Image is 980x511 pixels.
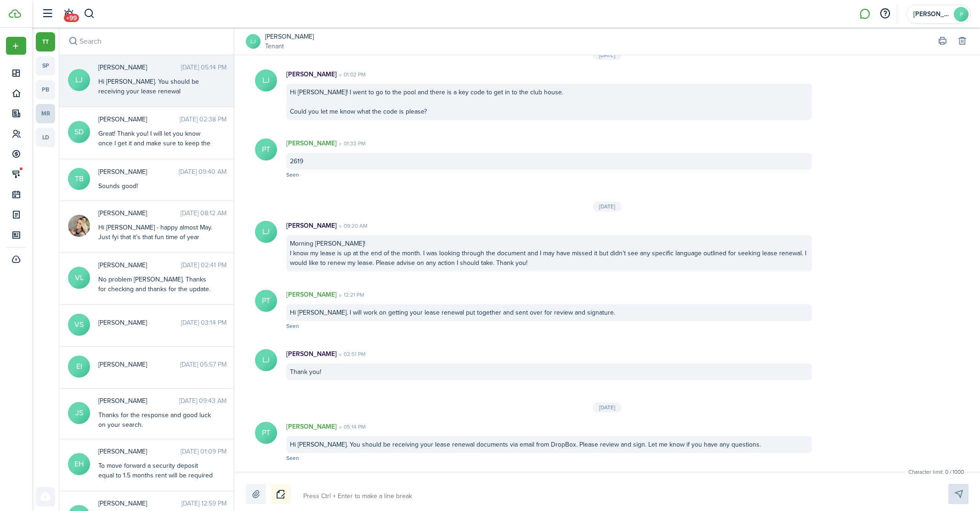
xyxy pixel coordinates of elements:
span: Philip [913,11,950,17]
a: Tenant [265,41,314,51]
span: Seen [286,171,299,179]
div: [DATE] [593,402,622,413]
div: [DATE] [593,201,622,212]
div: Hi [PERSON_NAME]. You should be receiving your lease renewal documents via email from DropBox. Pl... [286,436,812,453]
avatar-text: JS [68,402,90,424]
avatar-text: LJ [255,221,277,243]
avatar-text: EI [68,356,90,378]
avatar-text: TB [68,168,90,190]
time: 09:20 AM [337,222,368,230]
button: Search [84,6,95,22]
p: [PERSON_NAME] [286,138,337,148]
p: [PERSON_NAME] [286,422,337,431]
div: No problem [PERSON_NAME]. Thanks for checking and thanks for the update. This property is no long... [98,275,213,304]
input: search [59,28,234,55]
div: Great! Thank you! I will let you know once I get it and make sure to keep the old one! [98,129,213,158]
a: [PERSON_NAME] [265,32,314,41]
time: 12:21 PM [337,291,364,299]
avatar-text: VS [68,314,90,336]
avatar-text: LJ [255,349,277,371]
span: Seen [286,454,299,462]
button: Delete [956,35,969,48]
div: Hi [PERSON_NAME]. You should be receiving your lease renewal documents via email from DropBox. Pl... [98,77,213,125]
time: 05:14 PM [337,423,366,431]
p: [PERSON_NAME] [286,221,337,230]
a: Notifications [60,2,77,26]
button: Notice [271,484,291,504]
time: [DATE] 12:59 PM [181,499,227,508]
div: 2619 [286,153,812,170]
span: Eric Inkrote [98,360,180,369]
button: Open sidebar [39,5,56,23]
time: [DATE] 08:12 AM [181,208,227,218]
span: Vania Lauer [98,260,181,270]
img: TenantCloud [9,9,21,18]
div: Hi [PERSON_NAME] - happy almost May. Just fyi that it’s that fun time of year when I await my mon... [98,223,213,310]
avatar-text: PT [255,290,277,312]
a: tt [36,32,55,52]
a: pb [36,80,55,99]
p: [PERSON_NAME] [286,349,337,359]
a: LJ [246,34,261,49]
span: +99 [64,14,79,22]
div: [DATE] [593,50,622,60]
time: 01:33 PM [337,139,366,148]
span: Joshua McCraith [98,499,181,508]
span: Sarah Davis [98,115,180,124]
small: Character limit: 0 / 1000 [906,468,966,476]
span: Ethan Hall [98,447,181,456]
div: Morning [PERSON_NAME]! I know my lease is up at the end of the month. I was looking through the d... [286,235,812,271]
avatar-text: VL [68,267,90,289]
avatar-text: EH [68,453,90,475]
avatar-text: LJ [68,69,90,91]
time: 02:51 PM [337,350,366,358]
div: Hi [PERSON_NAME]. I will work on getting your lease renewal put together and sent over for review... [286,304,812,321]
button: Search [67,35,79,48]
avatar-text: PT [255,138,277,161]
time: [DATE] 05:14 PM [181,63,227,72]
button: Open menu [6,37,26,55]
button: Open resource center [877,6,893,22]
a: ld [36,128,55,147]
time: [DATE] 09:43 AM [179,396,227,406]
div: Thanks for the response and good luck on your search. [98,410,213,430]
div: Thank you! [286,363,812,380]
avatar-text: LJ [255,69,277,92]
div: Sounds good! [98,181,213,191]
time: [DATE] 09:40 AM [179,167,227,177]
img: Brenda Stahl [68,215,90,237]
p: [PERSON_NAME] [286,290,337,299]
span: Vic Sloan [98,318,181,327]
div: Hi [PERSON_NAME]! I went to go to the pool and there is a key code to get in to the club house. C... [286,84,812,120]
time: [DATE] 01:09 PM [181,447,227,456]
time: [DATE] 03:14 PM [181,318,227,327]
span: Tyler Brody [98,167,179,177]
avatar-text: PT [255,422,277,444]
span: Lindsay Joy [98,63,181,72]
a: mr [36,104,55,123]
span: Brenda Stahl [98,208,181,218]
time: [DATE] 02:38 PM [180,115,227,124]
span: Seen [286,322,299,330]
time: 01:02 PM [337,70,366,79]
avatar-text: SD [68,121,90,143]
a: sp [36,56,55,75]
button: Print [936,35,949,48]
time: [DATE] 02:41 PM [181,260,227,270]
p: [PERSON_NAME] [286,69,337,79]
time: [DATE] 05:57 PM [180,360,227,369]
span: Jason Speorl [98,396,179,406]
avatar-text: P [954,7,969,22]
